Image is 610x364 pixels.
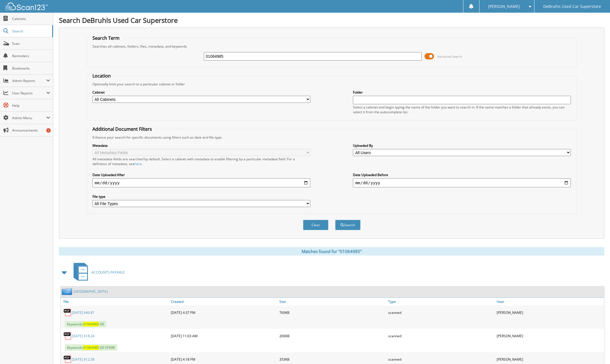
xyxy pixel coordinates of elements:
img: scan123-logo-white.svg [6,3,48,10]
span: 01064985 [83,322,99,327]
a: File [61,298,169,305]
div: All metadata fields are searched by default. Select a cabinet with metadata to enable filtering b... [92,157,310,166]
div: 206KB [278,330,387,341]
a: ACCOUNTS PAYABLE [70,261,125,283]
span: Keywords: -00 [65,321,106,327]
span: [PERSON_NAME] [488,5,520,8]
span: DeBruhls Used Car Superstore [543,5,601,8]
label: Cabinet [92,90,310,95]
label: Date Uploaded Before [353,172,571,177]
span: Admin Reports [12,78,46,83]
div: [DATE] 4:37 PM [169,307,278,318]
div: Select a cabinet and begin typing the name of the folder you want to search in. If the name match... [353,105,571,114]
span: 01064985 [83,345,99,350]
a: Size [278,298,387,305]
span: Advanced Search [437,54,462,59]
div: 1 [46,128,51,133]
label: Uploaded By [353,143,571,148]
div: [PERSON_NAME] [495,330,604,341]
img: PDF.png [63,355,72,363]
label: Folder [353,90,571,95]
h1: Search DeBruhls Used Car Superstore [59,15,604,25]
a: [DATE] $46.81 [72,310,94,315]
div: [PERSON_NAME] [495,307,604,318]
legend: Additional Document Filters [90,126,155,132]
legend: Location [90,73,114,79]
span: ACCOUNTS PAYABLE [91,270,125,275]
legend: Search Term [90,35,122,41]
span: Scan [12,41,50,46]
input: end [353,178,571,187]
span: Help [12,103,50,108]
div: scanned [387,330,496,341]
div: [DATE] 11:03 AM [169,330,278,341]
div: Optionally limit your search to a particular cabinet or folder [90,82,574,86]
button: Clear [303,220,328,230]
div: Matches found for "01064985" [59,247,604,256]
input: start [92,178,310,187]
span: Admin Menu [12,116,46,120]
div: 769KB [278,307,387,318]
a: [GEOGRAPHIC_DATA] [74,289,108,294]
a: [DATE] $12.58 [72,357,94,362]
label: Date Uploaded After [92,172,310,177]
span: Announcements [12,128,50,133]
a: Type [387,298,496,305]
label: Metadata [92,143,310,148]
a: [DATE] $18.24 [72,334,94,338]
a: User [495,298,604,305]
a: Created [169,298,278,305]
span: User Reports [12,91,46,96]
div: Searches all cabinets, folders, files, metadata, and keywords [90,44,574,49]
img: folder2.png [62,288,74,295]
span: Cabinets [12,16,50,21]
span: Reminders [12,54,50,58]
span: Keywords: -00 SPARK [65,344,117,351]
img: PDF.png [63,308,72,317]
div: Enhance your search for specific documents using filters such as date and file type. [90,135,574,140]
a: here [134,161,142,166]
span: Bookmarks [12,66,50,71]
label: File type [92,194,310,199]
button: Search [335,220,361,230]
span: Search [12,29,49,34]
div: scanned [387,307,496,318]
img: PDF.png [63,332,72,340]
